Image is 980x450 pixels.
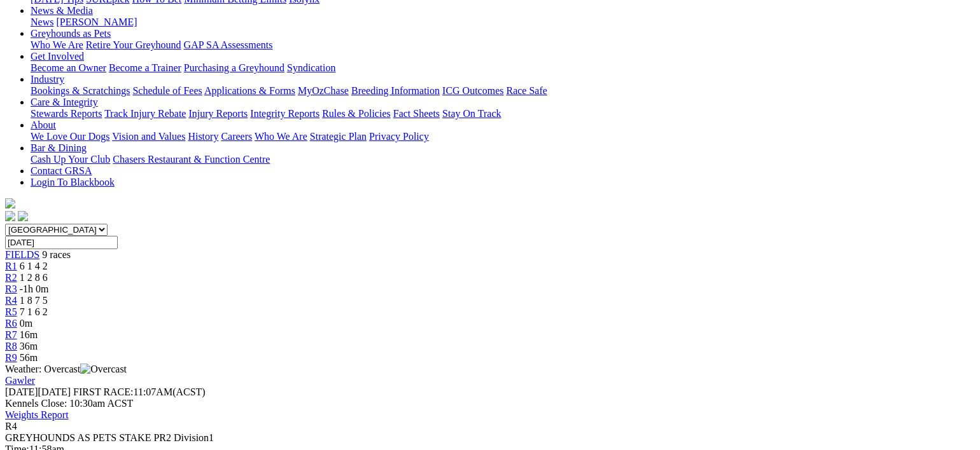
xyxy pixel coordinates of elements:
[31,177,115,187] a: Login To Blackbook
[5,295,17,306] a: R4
[298,85,349,96] a: MyOzChase
[132,85,202,96] a: Schedule of Fees
[5,198,15,208] img: logo-grsa-white.png
[506,85,547,96] a: Race Safe
[31,39,83,50] a: Who We Are
[56,17,137,27] a: [PERSON_NAME]
[73,386,206,397] span: 11:07AM(ACST)
[20,318,32,329] span: 0m
[31,165,92,176] a: Contact GRSA
[31,17,53,27] a: News
[5,341,17,351] a: R8
[20,272,48,283] span: 1 2 8 6
[20,352,38,363] span: 56m
[322,108,391,119] a: Rules & Policies
[31,17,965,28] div: News & Media
[5,409,69,420] a: Weights Report
[86,39,181,50] a: Retire Your Greyhound
[351,85,440,96] a: Breeding Information
[31,39,965,51] div: Greyhounds as Pets
[184,62,284,73] a: Purchasing a Greyhound
[393,108,440,119] a: Fact Sheets
[31,154,110,165] a: Cash Up Your Club
[73,386,133,397] span: FIRST RACE:
[188,131,218,142] a: History
[20,306,48,317] span: 7 1 6 2
[20,261,48,271] span: 6 1 4 2
[112,131,185,142] a: Vision and Values
[31,142,87,153] a: Bar & Dining
[31,85,130,96] a: Bookings & Scratchings
[5,364,127,374] span: Weather: Overcast
[31,108,102,119] a: Stewards Reports
[5,211,15,221] img: facebook.svg
[18,211,28,221] img: twitter.svg
[31,51,84,62] a: Get Involved
[104,108,186,119] a: Track Injury Rebate
[20,295,48,306] span: 1 8 7 5
[5,329,17,340] a: R7
[5,261,17,271] a: R1
[5,375,35,386] a: Gawler
[442,85,503,96] a: ICG Outcomes
[80,364,127,375] img: Overcast
[31,62,965,74] div: Get Involved
[5,352,17,363] a: R9
[5,386,71,397] span: [DATE]
[31,62,106,73] a: Become an Owner
[31,97,98,107] a: Care & Integrity
[31,119,56,130] a: About
[310,131,367,142] a: Strategic Plan
[204,85,295,96] a: Applications & Forms
[184,39,273,50] a: GAP SA Assessments
[20,341,38,351] span: 36m
[20,283,49,294] span: -1h 0m
[20,329,38,340] span: 16m
[221,131,252,142] a: Careers
[5,421,17,432] span: R4
[5,249,39,260] a: FIELDS
[5,398,965,409] div: Kennels Close: 10:30am ACST
[369,131,429,142] a: Privacy Policy
[31,131,965,142] div: About
[113,154,270,165] a: Chasers Restaurant & Function Centre
[250,108,319,119] a: Integrity Reports
[5,432,965,444] div: GREYHOUNDS AS PETS STAKE PR2 Division1
[287,62,335,73] a: Syndication
[5,272,17,283] a: R2
[5,386,38,397] span: [DATE]
[255,131,307,142] a: Who We Are
[109,62,181,73] a: Become a Trainer
[31,5,93,16] a: News & Media
[31,108,965,119] div: Care & Integrity
[31,131,109,142] a: We Love Our Dogs
[5,283,17,294] a: R3
[5,318,17,329] a: R6
[31,85,965,97] div: Industry
[442,108,501,119] a: Stay On Track
[42,249,71,260] span: 9 races
[5,236,118,249] input: Select date
[31,154,965,165] div: Bar & Dining
[188,108,248,119] a: Injury Reports
[5,306,17,317] a: R5
[31,28,111,39] a: Greyhounds as Pets
[31,74,64,85] a: Industry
